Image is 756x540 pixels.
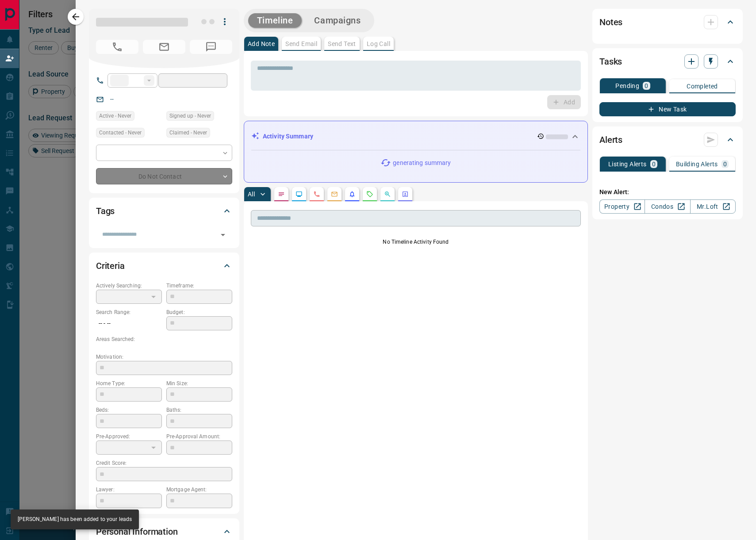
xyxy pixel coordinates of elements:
[599,133,622,147] h2: Alerts
[652,161,656,167] p: 0
[143,40,185,54] span: No Email
[99,111,131,120] span: Active - Never
[645,199,690,214] a: Condos
[96,168,232,184] div: Do Not Contact
[96,308,162,316] p: Search Range:
[96,486,162,494] p: Lawyer:
[278,191,285,198] svg: Notes
[608,161,647,167] p: Listing Alerts
[676,161,718,167] p: Building Alerts
[96,406,162,414] p: Beds:
[96,353,232,361] p: Motivation:
[96,379,162,387] p: Home Type:
[99,128,142,137] span: Contacted - Never
[166,486,232,494] p: Mortgage Agent:
[687,83,718,89] p: Completed
[96,459,232,467] p: Credit Score:
[599,11,736,33] div: Notes
[331,191,338,198] svg: Emails
[166,406,232,414] p: Baths:
[393,158,451,168] p: generating summary
[599,15,622,29] h2: Notes
[96,316,162,331] p: -- - --
[645,83,648,89] p: 0
[166,433,232,440] p: Pre-Approval Amount:
[166,282,232,290] p: Timeframe:
[599,129,736,150] div: Alerts
[599,51,736,72] div: Tasks
[96,40,138,54] span: No Number
[349,191,356,198] svg: Listing Alerts
[96,204,115,218] h2: Tags
[384,191,391,198] svg: Opportunities
[169,111,211,120] span: Signed up - Never
[166,379,232,387] p: Min Size:
[690,199,736,214] a: Mr.Loft
[615,83,639,89] p: Pending
[169,128,207,137] span: Claimed - Never
[248,41,275,47] p: Add Note
[110,96,114,103] a: --
[96,433,162,440] p: Pre-Approved:
[166,308,232,316] p: Budget:
[96,525,178,539] h2: Personal Information
[599,199,645,214] a: Property
[190,40,232,54] span: No Number
[599,54,622,69] h2: Tasks
[96,200,232,222] div: Tags
[251,128,580,145] div: Activity Summary
[402,191,409,198] svg: Agent Actions
[96,259,125,273] h2: Criteria
[599,188,736,197] p: New Alert:
[313,191,320,198] svg: Calls
[248,13,302,28] button: Timeline
[96,255,232,276] div: Criteria
[248,191,255,197] p: All
[305,13,369,28] button: Campaigns
[366,191,373,198] svg: Requests
[599,102,736,116] button: New Task
[251,238,581,246] p: No Timeline Activity Found
[96,282,162,290] p: Actively Searching:
[723,161,727,167] p: 0
[18,512,132,527] div: [PERSON_NAME] has been added to your leads
[96,335,232,343] p: Areas Searched:
[217,229,229,241] button: Open
[295,191,303,198] svg: Lead Browsing Activity
[263,132,313,141] p: Activity Summary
